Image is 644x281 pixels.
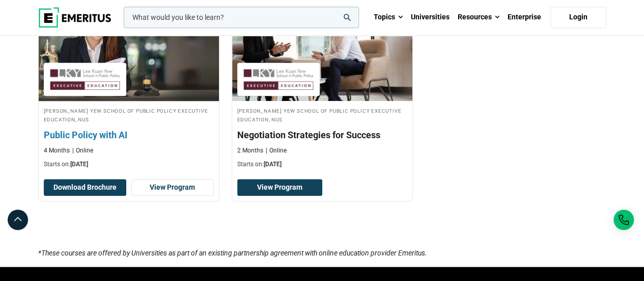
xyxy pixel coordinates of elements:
[266,146,287,155] p: Online
[237,129,407,141] h3: Negotiation Strategies for Success
[237,106,407,123] h4: [PERSON_NAME] Yew School of Public Policy Executive Education, NUS
[237,160,407,169] p: Starts on:
[44,179,126,196] button: Download Brochure
[72,146,93,155] p: Online
[44,129,214,141] h3: Public Policy with AI
[44,146,70,155] p: 4 Months
[70,161,88,168] span: [DATE]
[237,179,322,196] a: View Program
[131,179,214,196] a: View Program
[237,146,263,155] p: 2 Months
[264,161,282,168] span: [DATE]
[550,7,606,28] a: Login
[124,7,359,28] input: woocommerce-product-search-field-0
[242,68,315,91] img: Lee Kuan Yew School of Public Policy Executive Education, NUS
[44,160,214,169] p: Starts on:
[44,106,214,123] h4: [PERSON_NAME] Yew School of Public Policy Executive Education, NUS
[49,68,121,91] img: Lee Kuan Yew School of Public Policy Executive Education, NUS
[38,249,427,257] i: *These courses are offered by Universities as part of an existing partnership agreement with onli...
